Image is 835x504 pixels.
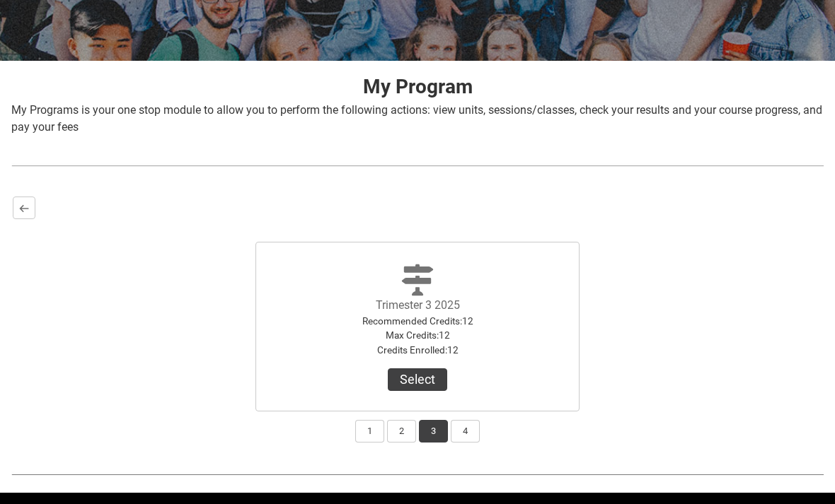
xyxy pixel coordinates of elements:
[419,420,448,443] button: 3
[338,343,497,357] div: Credits Enrolled : 12
[363,75,473,98] strong: My Program
[387,420,416,443] button: 2
[355,420,384,443] button: 1
[388,368,447,391] button: Trimester 3 2025Recommended Credits:12Max Credits:12Credits Enrolled:12
[338,328,497,342] div: Max Credits : 12
[11,103,822,134] span: My Programs is your one stop module to allow you to perform the following actions: view units, se...
[376,298,460,312] label: Trimester 3 2025
[13,197,35,219] button: Back
[338,314,497,328] div: Recommended Credits : 12
[451,420,480,443] button: 4
[11,467,824,481] img: REDU_GREY_LINE
[11,159,824,173] img: REDU_GREY_LINE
